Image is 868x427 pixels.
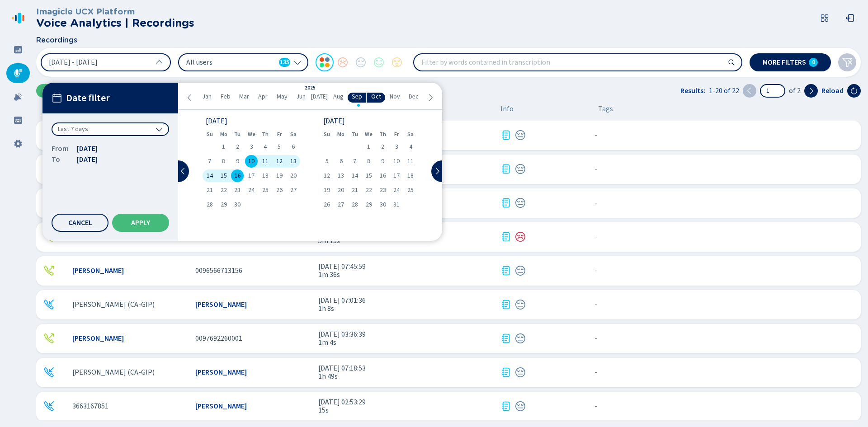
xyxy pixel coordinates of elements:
[250,144,253,150] span: 3
[362,169,376,182] div: Wed Oct 15 2025
[594,199,597,207] span: No tags assigned
[376,169,390,182] div: Thu Oct 16 2025
[500,299,511,310] svg: journal-text
[404,141,418,153] div: Sat Oct 04 2025
[380,187,386,193] span: 23
[515,197,526,208] div: Neutral sentiment
[156,126,163,133] svg: chevron-down
[262,173,269,179] span: 18
[49,59,98,66] span: [DATE] - [DATE]
[367,144,370,150] span: 1
[376,141,390,153] div: Thu Oct 02 2025
[376,198,390,211] div: Thu Oct 30 2025
[234,187,241,193] span: 23
[500,164,511,174] svg: journal-text
[515,299,526,310] div: Neutral sentiment
[594,267,597,275] span: No tags assigned
[203,155,217,168] div: Sun Sep 07 2025
[594,131,597,139] span: No tags assigned
[320,155,334,168] div: Sun Oct 05 2025
[277,93,288,100] span: May
[324,131,330,137] abbr: Sunday
[395,144,398,150] span: 3
[807,87,815,94] svg: chevron-right
[66,93,110,104] span: Date filter
[203,198,217,211] div: Sun Sep 28 2025
[203,184,217,197] div: Sun Sep 21 2025
[290,187,297,193] span: 27
[43,401,54,412] svg: telephone-inbound
[203,169,217,182] div: Sun Sep 14 2025
[500,164,511,174] div: Transcription available
[334,169,348,182] div: Mon Oct 13 2025
[286,141,300,153] div: Sat Sep 06 2025
[231,169,245,182] div: Tue Sep 16 2025
[6,110,30,130] div: Groups
[409,144,412,150] span: 4
[202,93,212,100] span: Jan
[43,333,54,344] svg: telephone-outbound
[14,69,23,78] svg: mic-fill
[156,59,163,66] svg: chevron-up
[220,131,227,137] abbr: Monday
[258,93,268,100] span: Apr
[277,131,282,137] abbr: Friday
[286,155,300,168] div: Sat Sep 13 2025
[500,231,511,242] svg: journal-text
[52,93,62,103] svg: calendar
[222,158,225,164] span: 8
[750,53,831,71] button: More filters0
[231,155,245,168] div: Tue Sep 09 2025
[847,84,861,98] button: Reload the current page
[276,158,283,164] span: 12
[262,187,269,193] span: 25
[340,158,343,164] span: 6
[52,143,70,154] span: From
[353,158,356,164] span: 7
[515,197,526,208] svg: icon-emoji-neutral
[515,231,526,242] div: Negative sentiment
[362,198,376,211] div: Wed Oct 29 2025
[290,158,297,164] span: 13
[414,54,741,70] input: Filter by words contained in transcription
[259,141,273,153] div: Thu Sep 04 2025
[320,184,334,197] div: Sun Oct 19 2025
[500,333,511,344] div: Transcription available
[812,59,815,66] span: 0
[594,334,597,343] span: No tags assigned
[515,265,526,276] div: Neutral sentiment
[43,231,54,242] div: Outgoing call
[58,125,88,134] span: Last 7 days
[207,173,213,179] span: 14
[68,219,92,226] span: Cancel
[14,116,23,125] svg: groups-filled
[515,164,526,174] div: Neutral sentiment
[333,93,344,100] span: Aug
[594,165,597,173] span: No tags assigned
[366,187,372,193] span: 22
[239,93,249,100] span: Mar
[500,265,511,276] svg: journal-text
[248,173,255,179] span: 17
[515,130,526,141] svg: icon-emoji-neutral
[515,367,526,378] svg: icon-emoji-neutral
[379,131,386,137] abbr: Thursday
[393,187,400,193] span: 24
[43,333,54,344] div: Outgoing call
[248,131,255,137] abbr: Wednesday
[207,131,213,137] abbr: Sunday
[842,57,853,68] svg: funnel-disabled
[334,184,348,197] div: Mon Oct 20 2025
[515,265,526,276] svg: icon-emoji-neutral
[743,84,756,98] button: Previous page
[41,53,171,71] button: [DATE] - [DATE]
[348,184,362,197] div: Tue Oct 21 2025
[43,367,54,378] div: Incoming call
[821,87,844,95] span: Reload
[515,164,526,174] svg: icon-emoji-neutral
[278,144,281,150] span: 5
[221,93,231,100] span: Feb
[6,63,30,83] div: Recordings
[206,118,297,124] div: [DATE]
[77,143,98,154] span: [DATE]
